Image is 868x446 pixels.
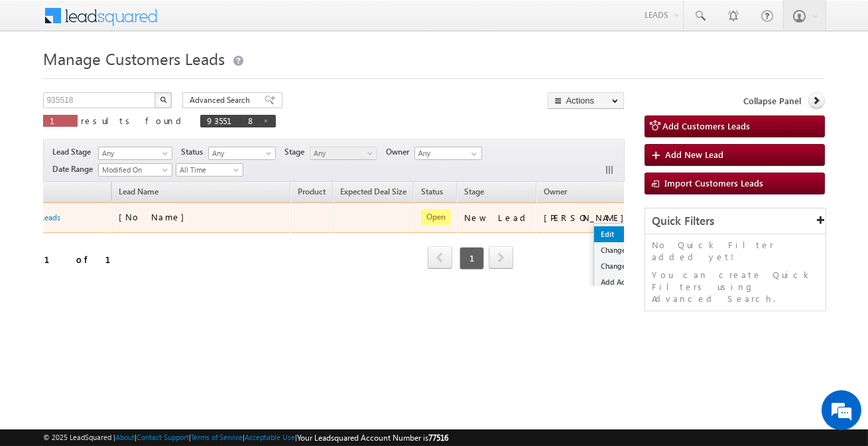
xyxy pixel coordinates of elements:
a: Expected Deal Size [334,185,413,202]
a: Change Owner [594,242,660,258]
span: Your Leadsquared Account Number is [297,433,448,443]
span: next [489,246,513,269]
a: Show All Items [464,147,481,161]
p: No Quick Filter added yet! [652,239,819,263]
div: Quick Filters [645,208,826,234]
a: Any [208,147,276,160]
span: results found [81,115,186,126]
span: prev [428,246,452,269]
span: Lead Stage [52,146,96,158]
span: Status [181,146,208,158]
span: Owner [386,146,414,158]
a: next [489,248,513,269]
span: Collapse Panel [744,95,802,107]
span: Any [310,147,373,159]
input: Type to Search [414,147,482,160]
span: 935518 [207,115,256,126]
span: Modified On [99,164,168,176]
span: Advanced Search [190,94,254,106]
span: Add Customers Leads [662,120,750,131]
span: Manage Customers Leads [43,48,225,69]
a: Modified On [98,163,172,177]
a: Any [98,147,172,160]
span: Owner [544,186,567,196]
span: [No Name] [119,211,191,222]
div: [PERSON_NAME] [544,212,631,224]
p: You can create Quick Filters using Advanced Search. [652,269,819,305]
span: Product [298,186,326,196]
a: Add Activity [594,274,660,290]
a: All Time [176,163,243,177]
span: 1 [50,115,71,126]
a: Stage [458,185,491,202]
a: Contact Support [137,433,189,441]
span: All Time [176,164,239,176]
span: Add New Lead [665,149,723,160]
span: 1 [460,247,484,269]
span: Any [209,147,272,159]
a: Terms of Service [191,433,243,441]
a: prev [428,248,452,269]
a: Edit [594,226,660,242]
span: Any [99,147,168,159]
span: Stage [464,186,484,196]
span: Stage [284,146,310,158]
button: Actions [548,92,624,109]
a: About [115,433,135,441]
a: Any [310,147,377,160]
div: New Lead [464,212,530,224]
span: Lead Name [112,185,165,202]
span: Date Range [52,163,98,175]
img: Search [160,96,166,103]
span: © 2025 LeadSquared | | | | | [43,431,448,444]
a: Acceptable Use [245,433,295,441]
span: Open [421,209,451,225]
span: Expected Deal Size [340,186,406,196]
a: Status [414,185,450,202]
span: 77516 [428,433,448,443]
span: Import Customers Leads [664,177,763,188]
a: Change Stage [594,258,660,274]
